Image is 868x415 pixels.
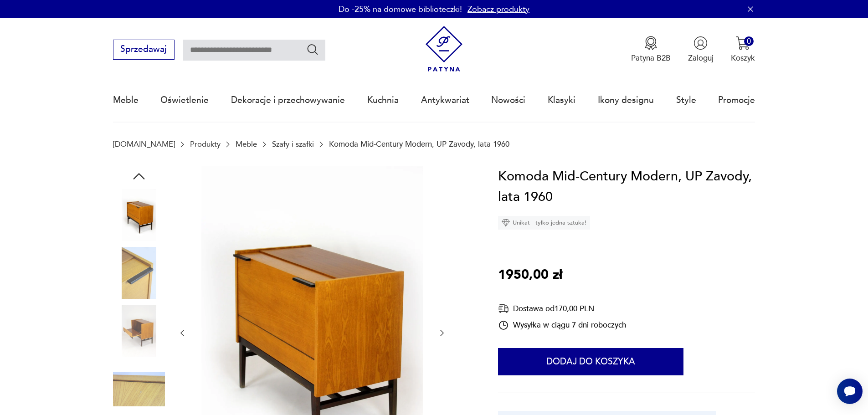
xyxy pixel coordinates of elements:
img: Zdjęcie produktu Komoda Mid-Century Modern, UP Zavody, lata 1960 [113,363,165,415]
p: Koszyk [731,53,755,63]
button: Dodaj do koszyka [498,348,683,375]
div: Unikat - tylko jedna sztuka! [498,216,590,230]
a: Oświetlenie [160,79,209,121]
p: Zaloguj [688,53,714,63]
img: Zdjęcie produktu Komoda Mid-Century Modern, UP Zavody, lata 1960 [113,305,165,357]
a: Ikony designu [598,79,654,121]
p: Komoda Mid-Century Modern, UP Zavody, lata 1960 [329,140,509,149]
button: Szukaj [306,43,319,56]
a: Klasyki [548,79,575,121]
a: Meble [236,140,257,149]
img: Zdjęcie produktu Komoda Mid-Century Modern, UP Zavody, lata 1960 [113,247,165,299]
a: Promocje [718,79,755,121]
a: Produkty [190,140,221,149]
img: Ikona diamentu [502,219,510,227]
a: Zobacz produkty [467,4,529,15]
p: Do -25% na domowe biblioteczki! [339,4,462,15]
img: Zdjęcie produktu Komoda Mid-Century Modern, UP Zavody, lata 1960 [113,189,165,241]
a: Style [676,79,696,121]
button: Sprzedawaj [113,40,175,60]
a: Sprzedawaj [113,46,175,54]
a: Antykwariat [421,79,469,121]
img: Ikona koszyka [736,36,750,50]
a: Nowości [491,79,525,121]
p: Patyna B2B [631,53,671,63]
img: Ikona dostawy [498,303,509,314]
p: 1950,00 zł [498,265,562,286]
h1: Komoda Mid-Century Modern, UP Zavody, lata 1960 [498,166,755,208]
a: [DOMAIN_NAME] [113,140,175,149]
div: Dostawa od 170,00 PLN [498,303,626,314]
img: Patyna - sklep z meblami i dekoracjami vintage [421,26,467,72]
img: Ikonka użytkownika [693,36,708,50]
a: Szafy i szafki [272,140,314,149]
a: Ikona medaluPatyna B2B [631,36,671,63]
iframe: Smartsupp widget button [837,379,863,404]
a: Kuchnia [367,79,399,121]
button: Zaloguj [688,36,714,63]
img: Ikona medalu [644,36,658,50]
div: Wysyłka w ciągu 7 dni roboczych [498,320,626,331]
a: Meble [113,79,139,121]
a: Dekoracje i przechowywanie [231,79,345,121]
button: 0Koszyk [731,36,755,63]
div: 0 [744,36,754,46]
button: Patyna B2B [631,36,671,63]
